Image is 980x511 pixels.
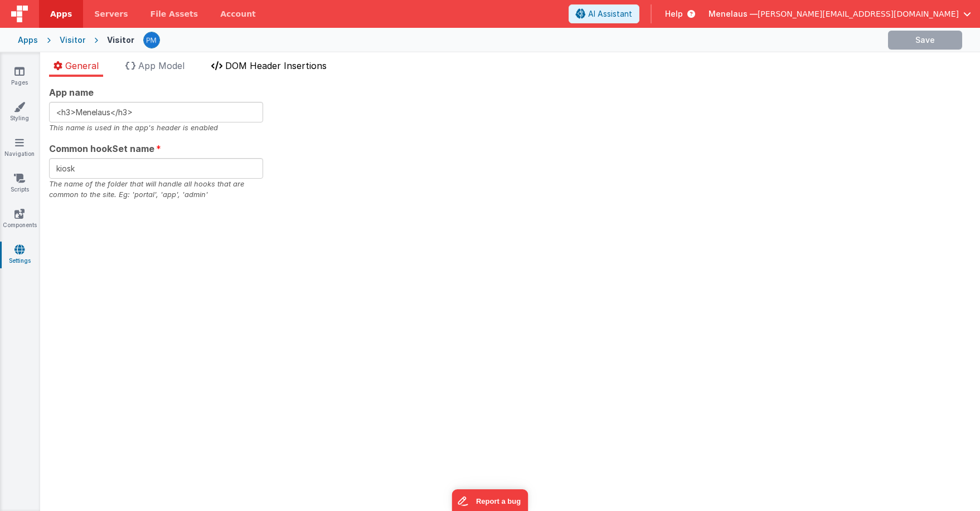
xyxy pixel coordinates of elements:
button: AI Assistant [569,4,639,23]
img: a12ed5ba5769bda9d2665f51d2850528 [144,32,159,48]
span: DOM Header Insertions [225,60,327,71]
div: Apps [18,35,38,46]
div: The name of the folder that will handle all hooks that are common to the site. Eg: 'portal', 'app... [49,179,263,200]
span: Servers [94,8,128,19]
span: General [65,60,99,71]
span: Apps [50,8,72,19]
div: Visitor [107,35,134,46]
div: This name is used in the app's header is enabled [49,122,263,133]
button: Menelaus — [PERSON_NAME][EMAIL_ADDRESS][DOMAIN_NAME] [709,8,971,19]
span: Common hookSet name [49,142,154,155]
span: App Model [138,60,185,71]
div: Visitor [60,35,85,46]
span: Help [665,8,683,19]
span: App name [49,86,94,99]
span: [PERSON_NAME][EMAIL_ADDRESS][DOMAIN_NAME] [758,8,959,19]
span: AI Assistant [588,8,632,19]
button: Save [888,31,962,50]
span: File Assets [151,8,198,19]
span: Menelaus — [709,8,758,19]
